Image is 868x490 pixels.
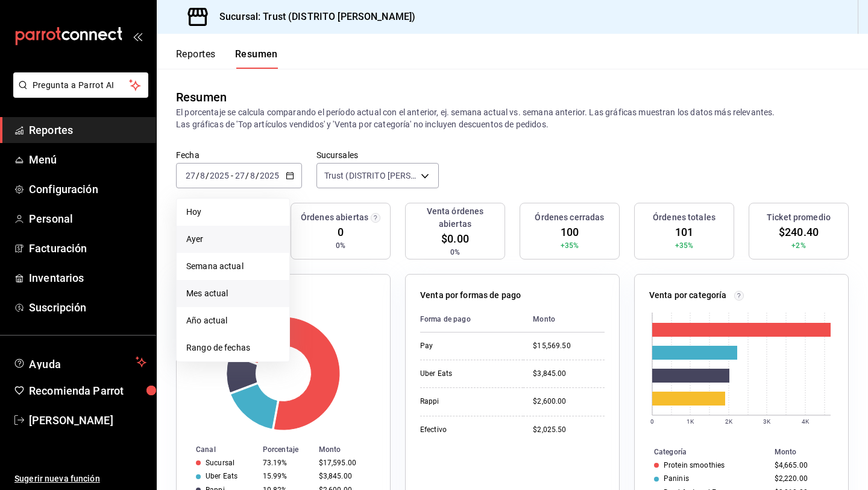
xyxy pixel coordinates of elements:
div: $2,600.00 [533,396,605,407]
th: Monto [314,443,390,456]
span: $240.40 [779,224,819,240]
input: -- [200,171,206,180]
div: $2,025.50 [533,425,605,435]
span: Ayuda [29,355,131,369]
span: Hoy [186,206,280,218]
span: Sugerir nueva función [14,472,146,485]
input: ---- [259,171,280,180]
text: 0 [650,418,654,425]
div: $15,569.50 [533,341,605,351]
p: Venta por categoría [649,289,727,302]
th: Categoría [635,445,770,459]
div: Sucursal [206,459,234,467]
span: Facturación [29,240,146,256]
text: 2K [725,418,733,425]
span: Menú [29,151,146,168]
div: $3,845.00 [319,472,371,480]
span: / [196,171,200,180]
h3: Ticket promedio [767,211,831,224]
div: Efectivo [420,425,514,435]
label: Sucursales [316,151,439,159]
div: Resumen [176,88,227,106]
h3: Sucursal: Trust (DISTRITO [PERSON_NAME]) [210,10,415,24]
span: Mes actual [186,287,280,300]
span: Personal [29,211,146,227]
div: Rappi [420,396,514,407]
button: Pregunta a Parrot AI [13,72,148,98]
span: Inventarios [29,270,146,286]
th: Canal [177,443,258,456]
h3: Órdenes abiertas [301,211,368,224]
text: 4K [802,418,810,425]
span: - [231,171,233,180]
label: Fecha [176,151,302,159]
span: +2% [791,240,805,251]
p: El porcentaje se calcula comparando el período actual con el anterior, ej. semana actual vs. sema... [176,106,849,130]
span: / [206,171,209,180]
span: Pregunta a Parrot AI [33,79,130,92]
span: +35% [675,240,694,251]
button: Resumen [235,48,278,69]
span: 0% [336,240,345,251]
input: -- [250,171,256,180]
th: Porcentaje [258,443,314,456]
h3: Órdenes totales [653,211,715,224]
div: 73.19% [263,459,309,467]
span: Reportes [29,122,146,138]
span: [PERSON_NAME] [29,412,146,428]
span: 0% [450,247,460,258]
a: Pregunta a Parrot AI [8,87,148,100]
span: +35% [561,240,579,251]
span: Semana actual [186,260,280,273]
div: $17,595.00 [319,459,371,467]
span: Trust (DISTRITO [PERSON_NAME]) [324,170,417,182]
div: Uber Eats [420,369,514,379]
span: 0 [338,224,344,240]
div: Pay [420,341,514,351]
span: 101 [675,224,693,240]
th: Forma de pago [420,307,523,332]
th: Monto [770,445,848,459]
span: Suscripción [29,299,146,316]
div: 15.99% [263,472,309,480]
span: / [245,171,249,180]
button: open_drawer_menu [133,31,142,41]
span: Configuración [29,181,146,197]
input: -- [185,171,196,180]
span: 100 [561,224,579,240]
span: Ayer [186,233,280,246]
text: 3K [763,418,771,425]
p: Venta por formas de pago [420,289,521,302]
div: Uber Eats [206,472,237,480]
div: Protein smoothies [664,461,725,469]
h3: Venta órdenes abiertas [410,205,500,231]
div: Paninis [664,474,689,483]
th: Monto [523,307,605,332]
input: ---- [209,171,230,180]
span: / [256,171,259,180]
div: $4,665.00 [775,461,829,469]
div: navigation tabs [176,48,278,69]
button: Reportes [176,48,216,69]
span: $0.00 [441,231,469,247]
input: -- [234,171,245,180]
text: 1K [687,418,694,425]
span: Recomienda Parrot [29,383,146,399]
span: Rango de fechas [186,342,280,354]
div: $3,845.00 [533,369,605,379]
span: Año actual [186,314,280,327]
h3: Órdenes cerradas [535,211,604,224]
div: $2,220.00 [775,474,829,483]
